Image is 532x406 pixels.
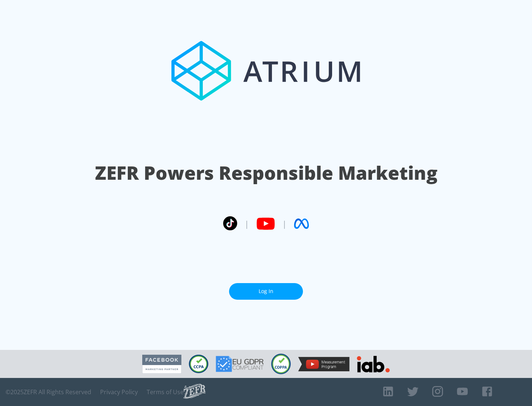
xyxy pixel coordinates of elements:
img: COPPA Compliant [271,354,291,374]
img: CCPA Compliant [189,355,208,373]
a: Privacy Policy [100,388,138,396]
img: IAB [357,356,390,372]
span: © 2025 ZEFR All Rights Reserved [6,388,91,396]
span: | [282,218,287,229]
a: Terms of Use [147,388,184,396]
span: | [245,218,249,229]
img: GDPR Compliant [216,356,264,372]
img: YouTube Measurement Program [298,357,349,371]
h1: ZEFR Powers Responsible Marketing [95,160,437,186]
a: Log In [229,283,303,300]
img: Facebook Marketing Partner [142,355,181,374]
